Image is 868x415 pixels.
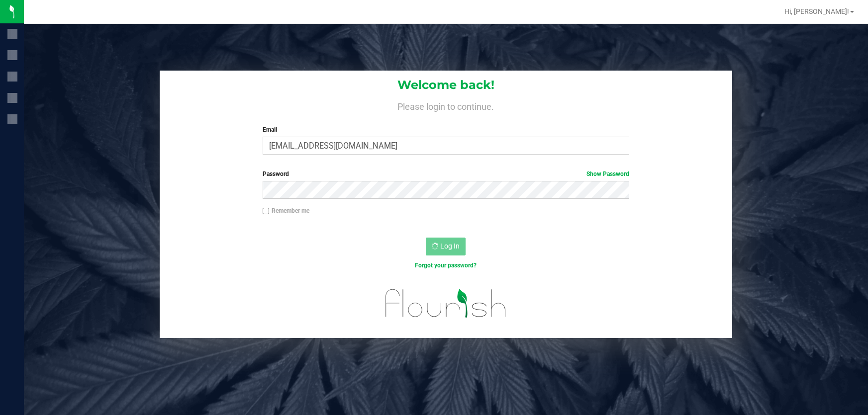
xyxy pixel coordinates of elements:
label: Remember me [263,206,309,215]
a: Show Password [586,170,629,177]
h1: Welcome back! [160,79,732,91]
h4: Please login to continue. [160,99,732,111]
span: Password [263,170,289,177]
img: flourish_logo.svg [375,280,518,327]
span: Log In [440,242,460,250]
label: Email [263,125,630,134]
span: Hi, [PERSON_NAME]! [784,7,849,15]
a: Forgot your password? [415,262,477,269]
